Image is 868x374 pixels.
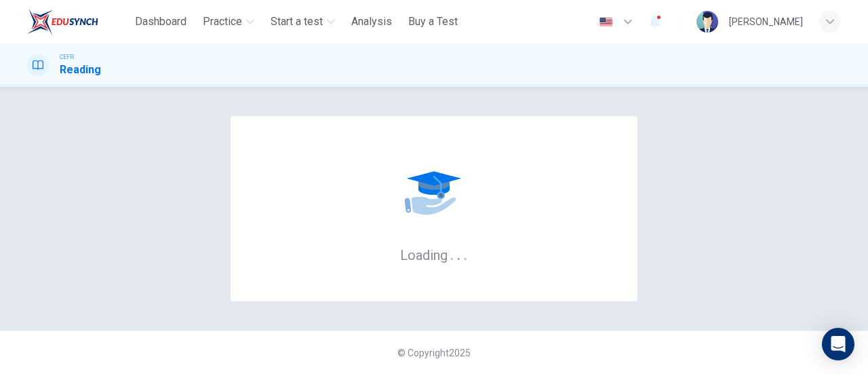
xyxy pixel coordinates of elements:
[27,8,130,35] a: ELTC logo
[696,11,718,33] img: Profile picture
[408,14,458,30] span: Buy a Test
[729,14,803,30] div: [PERSON_NAME]
[403,10,463,34] button: Buy a Test
[60,52,74,62] span: CEFR
[397,348,471,358] span: © Copyright 2025
[203,14,242,30] span: Practice
[346,10,397,34] button: Analysis
[597,17,614,27] img: en
[271,14,323,30] span: Start a test
[351,14,392,30] span: Analysis
[197,10,260,34] button: Practice
[130,10,192,34] button: Dashboard
[456,242,461,265] h6: .
[400,246,468,263] h6: Loading
[450,242,454,265] h6: .
[135,14,186,30] span: Dashboard
[60,62,101,78] h1: Reading
[822,328,854,360] div: Open Intercom Messenger
[463,242,468,265] h6: .
[265,10,340,34] button: Start a test
[27,8,98,35] img: ELTC logo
